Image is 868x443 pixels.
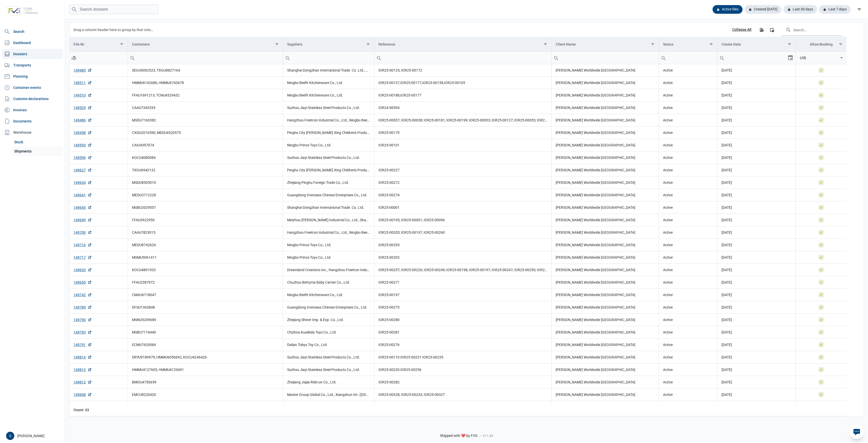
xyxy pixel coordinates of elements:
span: Show filter options for column 'Status' [709,42,713,46]
td: [PERSON_NAME] Worldwide [GEOGRAPHIC_DATA] [551,314,659,326]
td: [PERSON_NAME] Worldwide [GEOGRAPHIC_DATA] [551,339,659,351]
div: Data grid toolbar [73,23,843,37]
td: Active [659,176,717,189]
input: Filter cell [552,52,659,64]
div: File Nr Count: 33 [73,407,124,412]
span: [DATE] [722,218,732,222]
span: [DATE] [722,380,732,384]
td: Active [659,89,717,102]
td: IOR25-00197 [374,289,551,301]
td: Active [659,276,717,289]
td: Active [659,364,717,376]
td: [PERSON_NAME] Worldwide [GEOGRAPHIC_DATA] [551,264,659,276]
td: Hangzhou Freetron Industrial Co., Ltd., Ningbo Beefit Kitchenware Co., Ltd., Ningbo Wansheng Impo... [283,114,374,127]
td: IOR25-00110 IOR25-00231 IOR25-00235 [374,351,551,364]
td: [PERSON_NAME] Worldwide [GEOGRAPHIC_DATA] [551,102,659,114]
td: [PERSON_NAME] Worldwide [GEOGRAPHIC_DATA] [551,289,659,301]
td: Active [659,127,717,139]
a: Search [2,26,63,37]
td: [PERSON_NAME] Worldwide [GEOGRAPHIC_DATA] [551,176,659,189]
td: MSDU8505010 [128,176,283,189]
td: [PERSON_NAME] Worldwide [GEOGRAPHIC_DATA] [551,64,659,77]
a: 149742 [73,292,92,297]
div: Active files [713,5,743,14]
td: IOR25-00137,IOR25-00177,IOR25-00158,IOR25-00105 [374,77,551,89]
a: 149814 [73,355,92,360]
td: IOR25-00272 [374,176,551,189]
a: 149789 [73,305,92,310]
div: Search box [552,52,561,64]
span: [DATE] [722,255,732,259]
input: Search in the data grid [782,24,843,36]
td: Active [659,164,717,176]
a: Documents [2,116,63,126]
td: IOR25-00276 [374,339,551,351]
td: MSBU2029557 [128,201,283,214]
td: Filter cell [374,52,551,64]
a: 149812 [73,380,92,385]
span: [DATE] [722,168,732,172]
a: 149655 [73,280,92,285]
td: CMAU6718047 [128,289,283,301]
td: IOR25-00179 [374,127,551,139]
input: Filter cell [659,52,717,64]
td: Filter cell [551,52,659,64]
a: 149529 [73,105,92,110]
div: filter [855,5,864,14]
div: Search box [374,52,384,64]
td: [PERSON_NAME] Worldwide [GEOGRAPHIC_DATA] [551,389,659,401]
div: [PERSON_NAME] [6,432,62,440]
td: Active [659,301,717,314]
button: S [6,432,14,440]
td: Active [659,151,717,164]
span: Show filter options for column 'Create Date' [788,42,791,46]
td: Ningbo Beefit Kitchenware Co., Ltd. [283,89,374,102]
span: [DATE] [722,205,732,210]
td: [PERSON_NAME] Worldwide [GEOGRAPHIC_DATA] [551,376,659,389]
td: Guangdong Overseas Chinese Enterprises Co., Ltd. [283,301,374,314]
td: Guangdong Overseas Chinese Enterprises Co., Ltd. [283,189,374,201]
div: Search box [69,52,79,64]
div: Collapse All [732,27,752,32]
a: 149641 [73,192,92,198]
span: [DATE] [722,156,732,160]
td: MSMU6864892, SLSU8007424 [128,401,283,413]
td: Column Suppliers [283,37,374,52]
div: Last 30 days [784,5,817,14]
a: 149645 [73,205,92,210]
td: CAIU4397074 [128,139,283,151]
a: 149458 [73,130,92,135]
td: [PERSON_NAME] Worldwide [GEOGRAPHIC_DATA] [551,326,659,339]
span: [DATE] [722,355,732,359]
a: Container events [2,82,63,93]
span: [DATE] [722,68,732,72]
td: Ningbo Prince Toys Co., Ltd. [283,251,374,264]
td: Shanghai Dongzhan International Trade. Co. Ltd., Xiangshun Int. ([GEOGRAPHIC_DATA]) Trading Co., ... [283,64,374,77]
td: Hangzhou Freetron Industrial Co., Ltd., Ningbo Beefit Kitchenware Co., Ltd., Ningbo Wansheng Impo... [283,226,374,239]
td: Zhejiang Pinghu Foreign Trade Co., Ltd. [283,176,374,189]
a: 149699 [73,217,92,223]
a: Dashboard [2,38,63,48]
div: Search box [659,52,668,64]
td: Suzhou Jiayi Stainless Steel Products Co., Ltd. [283,102,374,114]
td: Active [659,201,717,214]
td: Pinghu City [PERSON_NAME] Xing Children's Products Co., Ltd. [283,127,374,139]
td: Column File Nr [69,37,128,52]
td: BMOU4750659 [128,376,283,389]
input: Filter cell [283,52,374,64]
td: EMCU8220420 [128,389,283,401]
div: Export all data to Excel [757,25,766,34]
div: Column Chooser [767,25,776,34]
td: Dalian Tobys Toy Co., Ltd. [283,339,374,351]
a: Dossiers [2,49,63,59]
td: Pinghu City [PERSON_NAME] Xing Children's Products Co., Ltd. [283,164,374,176]
a: Planning [2,71,63,81]
div: Reference [378,42,395,46]
span: [DATE] [722,193,732,197]
a: Shipments [12,147,63,156]
td: Active [659,389,717,401]
span: [DATE] [722,93,732,97]
td: Column Create Date [717,37,796,52]
a: 149791 [73,342,92,347]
